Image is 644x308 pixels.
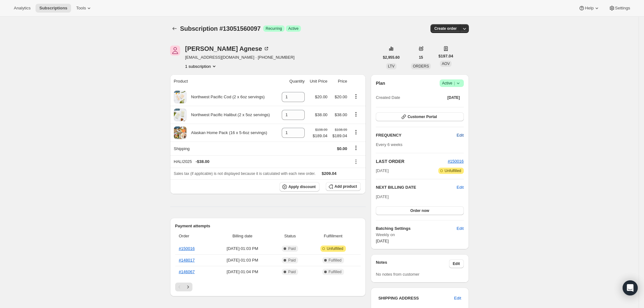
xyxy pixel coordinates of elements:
[415,53,427,62] button: 15
[309,233,357,239] span: Fulfillment
[288,26,299,31] span: Active
[307,74,330,88] th: Unit Price
[327,246,343,251] span: Unfulfilled
[186,112,270,118] div: Northwest Pacific Halibut (2 x 5oz servings)
[174,91,186,103] img: product img
[376,80,385,86] h2: Plan
[278,74,306,88] th: Quantity
[408,114,437,119] span: Customer Portal
[179,258,195,262] a: #148017
[214,269,271,275] span: [DATE] · 01:04 PM
[351,111,361,118] button: Product actions
[448,158,464,165] button: #150016
[376,239,389,243] span: [DATE]
[288,258,296,263] span: Paid
[585,6,593,11] span: Help
[326,182,361,191] button: Add product
[442,80,461,86] span: Active
[430,24,460,33] button: Create order
[454,81,455,86] span: |
[445,168,461,173] span: Unfulfilled
[413,64,429,68] span: ORDERS
[383,55,400,60] span: $2,955.60
[388,64,395,68] span: LTV
[175,229,212,243] th: Order
[376,225,457,232] h6: Batching Settings
[175,223,361,229] h2: Payment attempts
[575,4,603,13] button: Help
[170,24,179,33] button: Subscriptions
[275,233,305,239] span: Status
[419,55,423,60] span: 15
[184,283,192,291] button: Next
[214,233,271,239] span: Billing date
[315,128,327,132] small: $198.99
[39,6,67,11] span: Subscriptions
[72,4,96,13] button: Tools
[378,295,454,301] h3: SHIPPING ADDRESS
[376,95,400,101] span: Created Date
[14,6,31,11] span: Analytics
[170,142,278,155] th: Shipping
[376,132,457,138] h2: FREQUENCY
[174,109,186,121] img: product img
[180,25,261,32] span: Subscription #13051560097
[322,171,336,176] span: $209.04
[331,133,347,139] span: $189.04
[376,184,457,191] h2: NEXT BILLING DATE
[214,257,271,263] span: [DATE] · 01:03 PM
[288,246,296,251] span: Paid
[351,129,361,136] button: Product actions
[376,158,448,165] h2: LAST ORDER
[174,127,186,139] img: product img
[376,259,449,268] h3: Notes
[447,95,460,100] span: [DATE]
[379,53,403,62] button: $2,955.60
[351,144,361,151] button: Shipping actions
[376,112,464,121] button: Customer Portal
[376,272,419,277] span: No notes from customer
[196,159,209,165] span: - $38.00
[376,194,389,199] span: [DATE]
[76,6,86,11] span: Tools
[457,132,464,138] span: Edit
[434,26,457,31] span: Create order
[448,159,464,164] a: #150016
[449,259,464,268] button: Edit
[457,184,464,191] button: Edit
[280,182,319,192] button: Apply discount
[36,4,71,13] button: Subscriptions
[175,283,361,291] nav: Pagination
[442,62,450,66] span: AOV
[438,53,453,59] span: $197.04
[185,54,295,61] span: [EMAIL_ADDRESS][DOMAIN_NAME] · [PHONE_NUMBER]
[329,74,349,88] th: Price
[351,93,361,100] button: Product actions
[185,63,217,69] button: Product actions
[450,293,465,303] button: Edit
[329,258,341,263] span: Fulfilled
[174,159,347,165] div: HALI2025
[266,26,282,31] span: Recurring
[623,280,638,295] div: Open Intercom Messenger
[335,112,347,117] span: $38.00
[186,94,265,100] div: Northwest Pacific Cod (2 x 6oz servings)
[376,168,389,174] span: [DATE]
[444,93,464,102] button: [DATE]
[179,269,195,274] a: #146067
[315,112,328,117] span: $38.00
[174,171,316,176] span: Sales tax (if applicable) is not displayed because it is calculated with each new order.
[10,4,34,13] button: Analytics
[186,130,267,136] div: Alaskan Home Pack (16 x 5-6oz servings)
[335,184,357,189] span: Add product
[376,232,464,238] span: Weekly on
[214,246,271,252] span: [DATE] · 01:03 PM
[453,130,467,140] button: Edit
[453,261,460,266] span: Edit
[376,142,402,147] span: Every 6 weeks
[179,246,195,251] a: #150016
[170,46,180,56] span: Tara Agnese
[185,46,270,52] div: [PERSON_NAME] Agnese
